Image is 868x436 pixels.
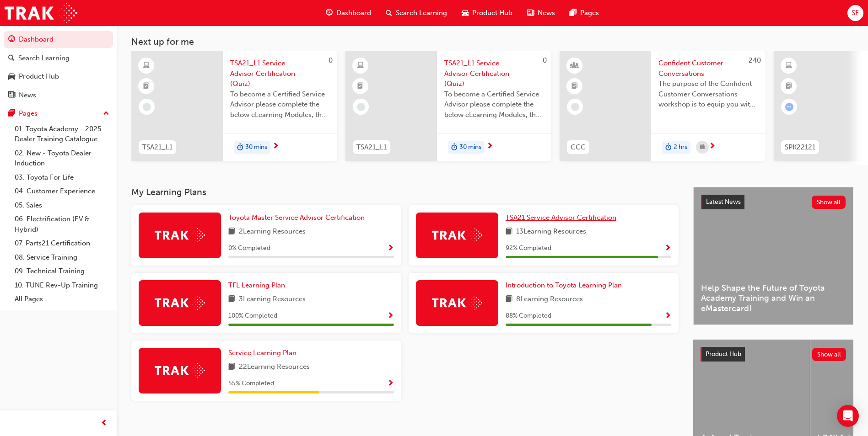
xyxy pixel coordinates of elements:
span: TSA21_L1 [356,142,387,153]
span: 30 mins [459,142,481,153]
a: 05. Sales [11,198,113,213]
button: Show Progress [664,310,671,322]
span: The purpose of the Confident Customer Conversations workshop is to equip you with tools to commun... [658,79,758,110]
span: book-icon [228,362,235,373]
span: booktick-icon [786,80,792,92]
span: 2 Learning Resources [239,226,306,238]
span: up-icon [103,108,109,120]
span: book-icon [506,294,512,305]
span: duration-icon [665,142,672,154]
span: TSA21 Service Advisor Certification [506,213,616,222]
span: To become a Certified Service Advisor please complete the below eLearning Modules, the Service Ad... [230,89,330,120]
span: 8 Learning Resources [516,294,583,305]
span: car-icon [8,73,15,81]
span: TSA21_L1 Service Advisor Certification (Quiz) [230,58,330,89]
span: 2 hrs [674,142,687,153]
span: book-icon [228,226,235,238]
span: SF [852,8,859,18]
img: Trak [155,228,205,242]
a: 07. Parts21 Certification [11,236,113,250]
a: Latest NewsShow allHelp Shape the Future of Toyota Academy Training and Win an eMastercard! [693,187,853,325]
span: TFL Learning Plan [228,281,285,289]
span: CCC [571,142,586,153]
img: Trak [155,296,205,310]
span: Help Shape the Future of Toyota Academy Training and Win an eMastercard! [701,283,846,314]
span: search-icon [386,7,392,19]
button: Show Progress [664,243,671,254]
span: News [538,8,555,18]
span: Search Learning [396,8,447,18]
span: learningResourceType_ELEARNING-icon [357,60,364,72]
span: news-icon [527,7,534,19]
span: 3 Learning Resources [239,294,306,305]
a: Introduction to Toyota Learning Plan [506,280,625,291]
span: Toyota Master Service Advisor Certification [228,213,365,222]
h3: My Learning Plans [131,187,679,197]
div: Search Learning [18,53,70,64]
span: 0 % Completed [228,243,270,254]
button: Pages [4,105,113,122]
span: 22 Learning Resources [239,362,310,373]
span: TSA21_L1 [142,142,173,153]
span: booktick-icon [571,80,578,92]
button: SF [847,5,863,21]
a: guage-iconDashboard [318,4,378,22]
a: 0TSA21_L1TSA21_L1 Service Advisor Certification (Quiz)To become a Certified Service Advisor pleas... [345,51,551,161]
div: Pages [19,108,38,119]
span: Confident Customer Conversations [658,58,758,79]
a: 06. Electrification (EV & Hybrid) [11,212,113,236]
span: learningRecordVerb_NONE-icon [357,103,365,111]
span: next-icon [709,143,716,151]
img: Trak [5,3,77,23]
img: Trak [432,228,482,242]
span: learningRecordVerb_NONE-icon [143,103,151,111]
a: pages-iconPages [562,4,606,22]
a: Toyota Master Service Advisor Certification [228,213,368,223]
div: Open Intercom Messenger [837,405,859,427]
span: Latest News [706,198,741,206]
span: 0 [543,56,547,64]
span: 92 % Completed [506,243,551,254]
a: Dashboard [4,31,113,48]
h3: Next up for me [117,37,868,47]
img: Trak [155,363,205,378]
span: search-icon [8,54,15,63]
span: book-icon [228,294,235,305]
span: 30 mins [245,142,267,153]
a: 01. Toyota Academy - 2025 Dealer Training Catalogue [11,122,113,146]
a: Product Hub [4,68,113,85]
span: guage-icon [8,36,15,44]
span: 88 % Completed [506,311,551,321]
a: 0TSA21_L1TSA21_L1 Service Advisor Certification (Quiz)To become a Certified Service Advisor pleas... [131,51,337,161]
div: News [19,90,36,101]
a: TFL Learning Plan [228,280,289,291]
a: Product HubShow all [701,347,846,362]
span: learningResourceType_ELEARNING-icon [786,60,792,72]
span: SPK22121 [785,142,815,153]
span: duration-icon [451,142,458,154]
span: learningResourceType_ELEARNING-icon [143,60,150,72]
span: Product Hub [472,8,512,18]
a: 04. Customer Experience [11,184,113,198]
span: pages-icon [8,110,15,118]
span: 240 [749,56,761,64]
span: 13 Learning Resources [516,226,586,238]
button: DashboardSearch LearningProduct HubNews [4,29,113,105]
a: news-iconNews [520,4,562,22]
a: Service Learning Plan [228,348,300,358]
span: next-icon [486,143,493,151]
span: Show Progress [664,245,671,253]
span: Introduction to Toyota Learning Plan [506,281,622,289]
img: Trak [432,296,482,310]
span: Pages [580,8,599,18]
span: learningRecordVerb_NONE-icon [571,103,579,111]
a: search-iconSearch Learning [378,4,454,22]
button: Show Progress [387,310,394,322]
span: calendar-icon [700,142,705,153]
span: Service Learning Plan [228,349,297,357]
span: prev-icon [101,418,108,429]
span: learningResourceType_INSTRUCTOR_LED-icon [571,60,578,72]
span: car-icon [462,7,469,19]
span: Show Progress [664,312,671,320]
